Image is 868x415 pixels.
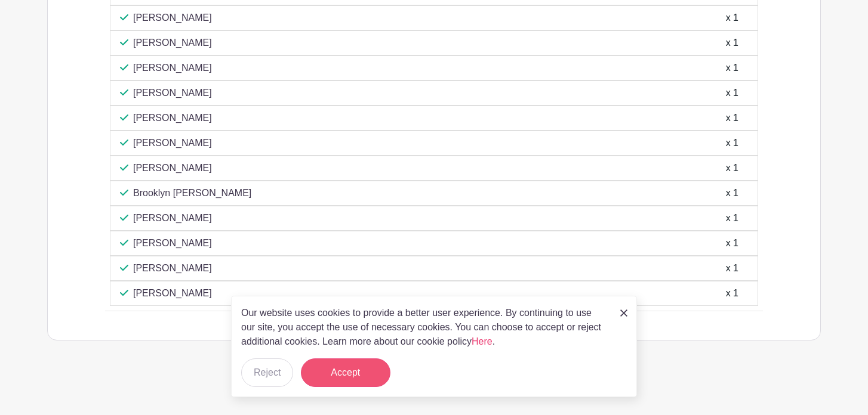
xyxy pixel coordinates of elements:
[133,61,212,75] p: [PERSON_NAME]
[472,336,493,346] a: Here
[726,11,738,25] div: x 1
[133,186,251,200] p: Brooklyn [PERSON_NAME]
[133,161,212,175] p: [PERSON_NAME]
[133,286,212,301] p: [PERSON_NAME]
[133,136,212,150] p: [PERSON_NAME]
[726,86,738,100] div: x 1
[241,358,293,387] button: Reject
[726,236,738,250] div: x 1
[726,36,738,50] div: x 1
[726,261,738,275] div: x 1
[726,111,738,125] div: x 1
[133,211,212,225] p: [PERSON_NAME]
[726,211,738,225] div: x 1
[726,161,738,175] div: x 1
[133,111,212,125] p: [PERSON_NAME]
[726,136,738,150] div: x 1
[726,61,738,75] div: x 1
[133,11,212,25] p: [PERSON_NAME]
[133,86,212,100] p: [PERSON_NAME]
[133,36,212,50] p: [PERSON_NAME]
[241,306,608,349] p: Our website uses cookies to provide a better user experience. By continuing to use our site, you ...
[620,309,627,317] img: close_button-5f87c8562297e5c2d7936805f587ecaba9071eb48480494691a3f1689db116b3.svg
[726,286,738,301] div: x 1
[301,358,390,387] button: Accept
[133,261,212,275] p: [PERSON_NAME]
[726,186,738,200] div: x 1
[133,236,212,250] p: [PERSON_NAME]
